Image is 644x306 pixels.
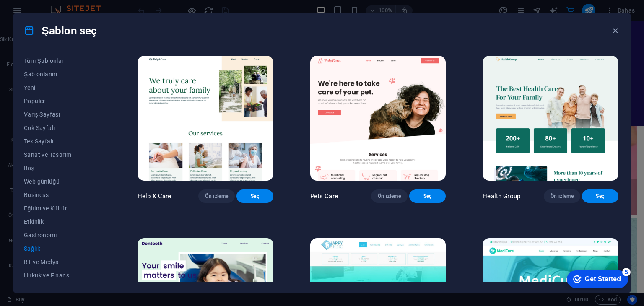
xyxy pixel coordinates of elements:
span: Seç [416,193,439,200]
span: Boş [24,165,101,171]
span: Ön izleme [205,193,228,200]
button: Varış Sayfası [24,108,101,121]
div: 5 [62,2,70,10]
span: Seç [589,193,612,200]
button: Eğitim ve Kültür [24,202,101,215]
span: BT ve Medya [24,259,101,265]
button: Seç [236,189,273,203]
span: Popüler [24,98,101,104]
button: Tek Sayfalı [24,135,101,148]
button: Gastronomi [24,228,101,242]
button: Şablonlarım [24,67,101,81]
button: Seç [409,189,446,203]
h4: Şablon seç [24,24,97,37]
span: Gastronomi [24,232,101,239]
button: BT ve Medya [24,255,101,269]
span: Eğitim ve Kültür [24,205,101,212]
span: Sanat ve Tasarım [24,151,101,158]
button: Hukuk ve Finans [24,269,101,282]
button: Tüm Şablonlar [24,54,101,67]
button: Boş [24,161,101,175]
button: Ön izleme [371,189,408,203]
button: Sanat ve Tasarım [24,148,101,161]
span: Şablonlarım [24,71,101,78]
span: Tüm Şablonlar [24,57,101,64]
span: Hukuk ve Finans [24,272,101,279]
button: Ön izleme [544,189,580,203]
span: Çok Sayfalı [24,124,101,131]
span: Varış Sayfası [24,111,101,118]
button: Sağlık [24,242,101,255]
p: Health Group [483,192,520,200]
button: Yeni [24,81,101,94]
div: Get Started [25,9,61,17]
span: Tek Sayfalı [24,138,101,145]
button: Seç [582,189,618,203]
span: Business [24,192,101,198]
span: Seç [243,193,266,200]
span: Sağlık [24,245,101,252]
img: Health Group [483,56,618,181]
span: Ön izleme [551,193,574,200]
button: Web günlüğü [24,175,101,188]
span: Etkinlik [24,218,101,225]
p: Pets Care [310,192,338,200]
span: Yeni [24,84,101,91]
img: Help & Care [138,56,273,181]
span: Web günlüğü [24,178,101,185]
button: Etkinlik [24,215,101,228]
div: Get Started 5 items remaining, 0% complete [7,4,68,22]
button: Ön izleme [198,189,235,203]
img: Pets Care [310,56,446,181]
button: Business [24,188,101,202]
span: Ön izleme [378,193,401,200]
button: Çok Sayfalı [24,121,101,135]
button: Popüler [24,94,101,108]
p: Help & Care [138,192,171,200]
